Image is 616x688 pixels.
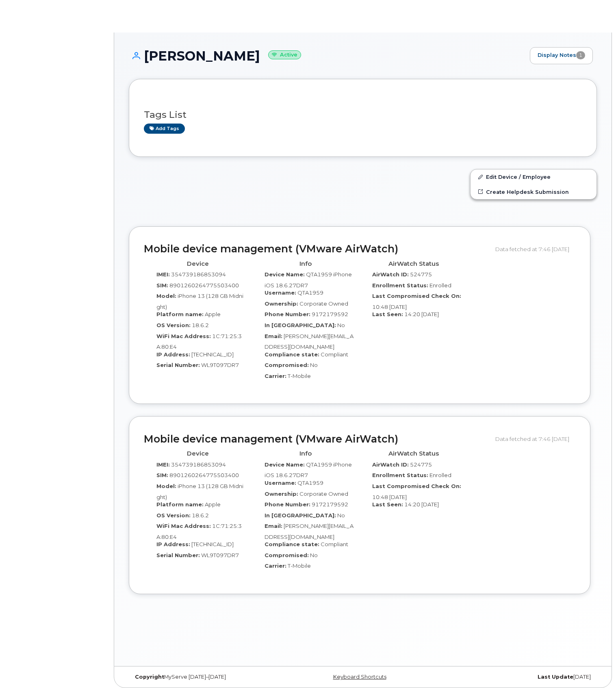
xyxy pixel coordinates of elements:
span: QTA1959 [297,289,323,296]
span: [PERSON_NAME][EMAIL_ADDRESS][DOMAIN_NAME] [265,333,354,350]
h4: Info [258,260,354,267]
h4: AirWatch Status [366,450,462,457]
span: 14:20 [DATE] [404,311,439,317]
label: Email: [265,332,282,340]
span: 8901260264775503400 [169,472,239,478]
span: Compliant [321,351,348,358]
span: Corporate Owned [299,300,348,307]
h2: Mobile device management (VMware AirWatch) [144,434,489,445]
strong: Copyright [135,674,164,680]
label: OS Version: [156,321,191,329]
label: Enrollment Status: [372,471,428,479]
span: Apple [205,501,221,508]
label: Serial Number: [156,551,200,559]
label: Ownership: [265,300,298,308]
h4: Device [150,450,246,457]
label: Compromised: [265,361,309,369]
span: 524775 [410,461,432,468]
label: Email: [265,522,282,530]
a: Create Helpdesk Submission [471,184,596,199]
label: Enrollment Status: [372,282,428,289]
span: Corporate Owned [299,490,348,497]
label: IP Address: [156,540,190,548]
h2: Mobile device management (VMware AirWatch) [144,243,489,255]
a: Edit Device / Employee [471,169,596,184]
label: In [GEOGRAPHIC_DATA]: [265,321,336,329]
label: In [GEOGRAPHIC_DATA]: [265,512,336,519]
label: Carrier: [265,372,286,380]
label: Device Name: [265,271,305,278]
label: Compromised: [265,551,309,559]
label: Username: [265,289,296,297]
span: Enrolled [429,472,451,478]
label: Last Seen: [372,501,403,508]
span: No [337,512,345,519]
label: Last Compromised Check On: [372,292,461,300]
div: [DATE] [441,674,597,680]
span: 1C:71:25:3A:80:E4 [156,523,242,540]
span: 14:20 [DATE] [404,501,439,508]
label: WiFi Mac Address: [156,332,211,340]
span: T-Mobile [288,562,311,569]
strong: Last Update [538,674,573,680]
div: Data fetched at 7:46 [DATE] [495,431,575,447]
span: iPhone 13 (128 GB Midnight) [156,293,243,310]
h4: Info [258,450,354,457]
span: WL9T097DR7 [201,362,239,368]
label: Username: [265,479,296,487]
div: MyServe [DATE]–[DATE] [129,674,285,680]
label: OS Version: [156,512,191,519]
small: Active [268,50,301,60]
label: Ownership: [265,490,298,498]
label: Device Name: [265,461,305,469]
span: QTA1959 [297,480,323,486]
span: [TECHNICAL_ID] [191,351,234,358]
label: Phone Number: [265,501,310,508]
span: iPhone 13 (128 GB Midnight) [156,483,243,500]
span: QTA1959 iPhone iOS 18.6.27DR7 [265,271,352,289]
h1: [PERSON_NAME] [129,49,526,63]
label: IMEI: [156,461,170,469]
label: Phone Number: [265,310,310,318]
span: 18.6.2 [192,512,209,519]
label: IP Address: [156,351,190,358]
a: Add tags [144,124,185,134]
span: 1 [576,51,585,59]
label: SIM: [156,471,168,479]
span: Compliant [321,541,348,547]
div: Data fetched at 7:46 [DATE] [495,241,575,257]
span: 10:48 [DATE] [372,494,407,500]
label: Last Compromised Check On: [372,482,461,490]
span: 9172179592 [312,311,348,317]
span: No [310,362,318,368]
span: 354739186853094 [171,461,226,468]
h4: Device [150,260,246,267]
label: WiFi Mac Address: [156,522,211,530]
span: [PERSON_NAME][EMAIL_ADDRESS][DOMAIN_NAME] [265,523,354,540]
h3: Tags List [144,110,582,120]
h4: AirWatch Status [366,260,462,267]
span: 18.6.2 [192,322,209,328]
label: IMEI: [156,271,170,278]
label: Model: [156,292,176,300]
span: QTA1959 iPhone iOS 18.6.27DR7 [265,461,352,479]
span: 10:48 [DATE] [372,304,407,310]
span: No [310,552,318,558]
label: Compliance state: [265,351,319,358]
a: Display Notes1 [530,47,593,64]
span: 9172179592 [312,501,348,508]
label: SIM: [156,282,168,289]
label: Serial Number: [156,361,200,369]
span: Enrolled [429,282,451,289]
label: Carrier: [265,562,286,570]
label: Model: [156,482,176,490]
label: AirWatch ID: [372,271,409,278]
span: [TECHNICAL_ID] [191,541,234,547]
span: 8901260264775503400 [169,282,239,289]
span: WL9T097DR7 [201,552,239,558]
span: T-Mobile [288,373,311,379]
span: 524775 [410,271,432,278]
span: No [337,322,345,328]
label: Platform name: [156,501,204,508]
span: 354739186853094 [171,271,226,278]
